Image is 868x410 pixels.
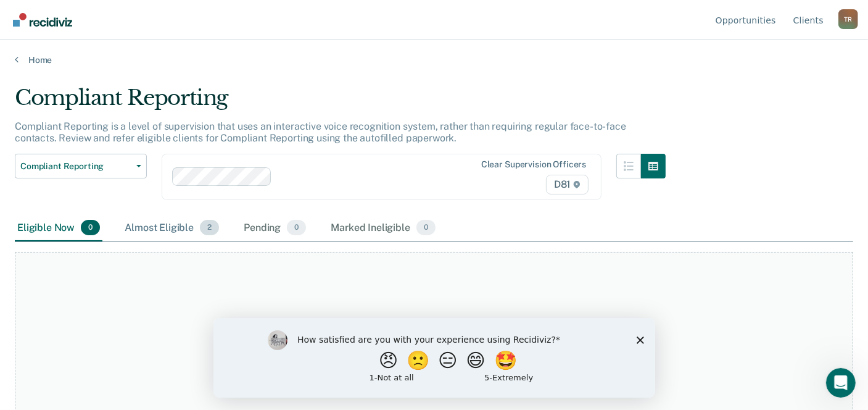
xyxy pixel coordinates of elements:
img: Recidiviz [13,13,72,27]
button: Profile dropdown button [838,9,858,29]
span: 0 [416,220,436,236]
span: D81 [546,175,589,195]
div: T R [838,9,858,29]
div: Eligible Now0 [15,215,102,242]
span: 0 [287,220,306,236]
span: 0 [81,220,100,236]
div: Almost Eligible2 [122,215,221,242]
span: 2 [200,220,219,236]
iframe: Intercom live chat [826,368,856,398]
div: Compliant Reporting [15,85,666,120]
button: Compliant Reporting [15,154,147,178]
span: Compliant Reporting [20,161,131,172]
div: Marked Ineligible0 [328,215,438,242]
div: Clear supervision officers [481,159,586,170]
iframe: Survey by Kim from Recidiviz [213,318,655,398]
a: Home [15,54,853,65]
div: Pending0 [241,215,308,242]
p: Compliant Reporting is a level of supervision that uses an interactive voice recognition system, ... [15,120,626,144]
